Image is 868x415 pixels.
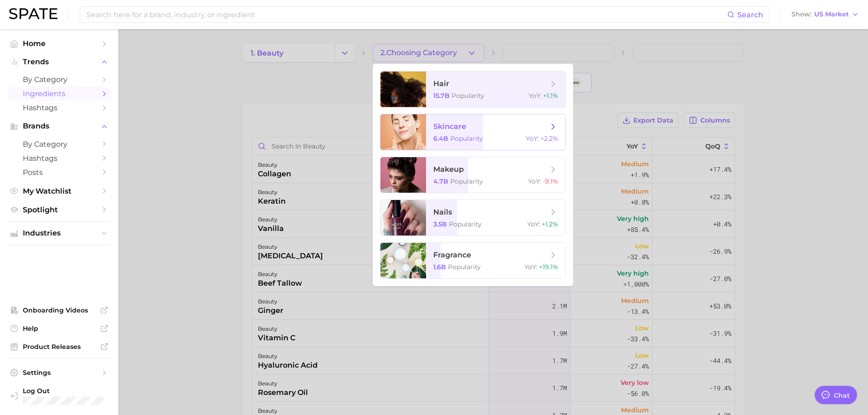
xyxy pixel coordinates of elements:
span: +1.2% [542,220,558,228]
span: Settings [23,369,96,377]
a: Log out. Currently logged in with e-mail kaitlyn.olert@loreal.com. [7,384,111,408]
span: Home [23,39,96,48]
span: My Watchlist [23,187,96,195]
span: Hashtags [23,154,96,163]
span: skincare [433,122,466,131]
a: Posts [7,165,111,179]
span: Ingredients [23,89,96,98]
span: fragrance [433,251,471,259]
span: Trends [23,58,96,66]
span: Posts [23,168,96,177]
span: Search [737,10,763,19]
a: Product Releases [7,340,111,354]
span: Help [23,324,96,333]
span: Log Out [23,387,104,395]
span: Popularity [452,92,484,100]
span: YoY : [526,134,539,143]
span: YoY : [529,92,541,100]
input: Search here for a brand, industry, or ingredient [86,7,727,22]
span: makeup [433,165,464,174]
a: Help [7,322,111,335]
a: Hashtags [7,101,111,115]
a: Settings [7,366,111,379]
button: Industries [7,226,111,240]
span: by Category [23,75,96,84]
span: Popularity [448,263,481,271]
a: by Category [7,72,111,87]
span: Spotlight [23,205,96,214]
span: US Market [814,12,849,17]
span: nails [433,208,452,216]
span: 3.5b [433,220,447,228]
span: +19.1% [539,263,558,271]
a: Hashtags [7,151,111,165]
span: 6.4b [433,134,448,143]
span: Popularity [450,134,483,143]
span: Show [791,12,812,17]
span: Brands [23,122,96,130]
span: +2.2% [540,134,558,143]
span: YoY : [528,177,541,185]
span: 4.7b [433,177,448,185]
ul: 2.Choosing Category [373,64,573,286]
a: by Category [7,137,111,151]
span: -9.1% [543,177,558,185]
img: SPATE [9,8,57,19]
span: YoY : [527,220,540,228]
button: Trends [7,55,111,69]
span: Hashtags [23,103,96,112]
a: My Watchlist [7,184,111,198]
span: Onboarding Videos [23,306,96,314]
button: Brands [7,119,111,133]
span: Industries [23,229,96,237]
a: Spotlight [7,203,111,217]
span: +1.1% [543,92,558,100]
span: 15.7b [433,92,450,100]
span: by Category [23,140,96,149]
button: ShowUS Market [789,9,861,20]
span: Popularity [449,220,482,228]
span: Popularity [450,177,483,185]
a: Onboarding Videos [7,303,111,317]
span: 1.6b [433,263,446,271]
a: Ingredients [7,87,111,101]
span: hair [433,79,449,88]
a: Home [7,36,111,51]
span: YoY : [524,263,537,271]
span: Product Releases [23,343,96,351]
